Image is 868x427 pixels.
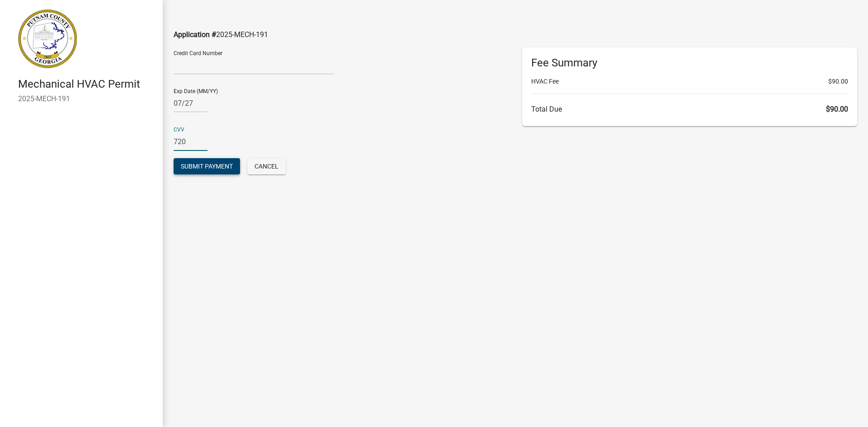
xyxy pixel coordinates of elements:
label: Credit Card Number [174,51,222,56]
h6: 2025-MECH-191 [18,94,156,103]
span: Application # [174,30,216,39]
span: Submit Payment [181,163,233,170]
h6: Total Due [531,105,848,113]
h6: Fee Summary [531,56,848,70]
img: Putnam County, Georgia [18,9,77,68]
li: HVAC Fee [531,77,848,86]
button: Cancel [247,158,286,174]
span: Cancel [255,163,278,170]
span: $90.00 [828,77,848,86]
span: $90.00 [826,105,848,113]
button: Submit Payment [174,158,240,174]
h4: Mechanical HVAC Permit [18,78,156,91]
span: 2025-MECH-191 [216,30,268,39]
